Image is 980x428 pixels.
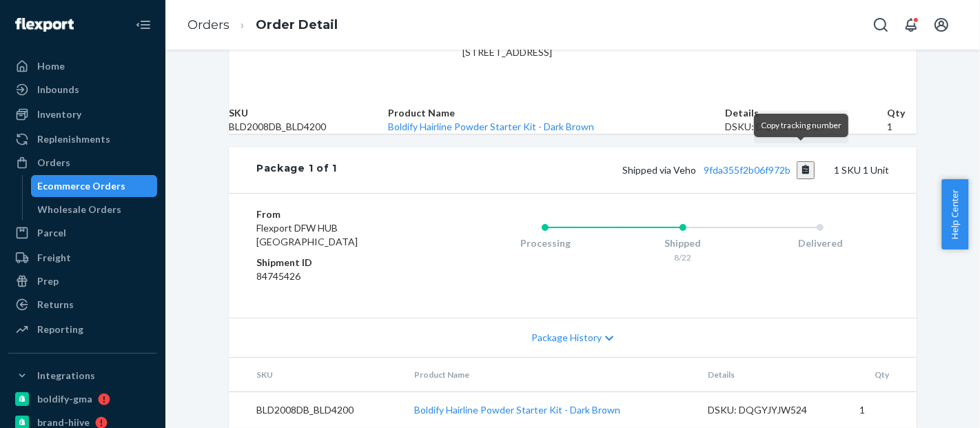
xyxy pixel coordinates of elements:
[31,198,158,221] a: Wholesale Orders
[337,161,889,179] div: 1 SKU 1 Unit
[256,269,421,283] dd: 84745426
[867,11,895,39] button: Open Search Box
[229,120,388,134] td: BLD2008DB_BLD4200
[414,404,620,416] a: Boldify Hairline Powder Starter Kit - Dark Brown
[37,156,70,170] div: Orders
[388,121,594,132] a: Boldify Hairline Powder Starter Kit - Dark Brown
[8,318,157,340] a: Reporting
[751,236,889,250] div: Delivered
[229,106,388,120] th: SKU
[8,270,157,292] a: Prep
[130,11,157,39] button: Close Navigation
[8,79,157,101] a: Inbounds
[8,388,157,410] a: boldify-gma
[37,251,71,265] div: Freight
[725,106,888,120] th: Details
[37,132,110,146] div: Replenishments
[476,236,614,250] div: Processing
[8,55,157,77] a: Home
[37,298,74,312] div: Returns
[37,392,92,406] div: boldify-gma
[462,32,552,58] span: [PERSON_NAME] [STREET_ADDRESS]
[897,11,925,39] button: Open notifications
[8,294,157,316] a: Returns
[256,17,338,32] a: Order Detail
[37,369,95,383] div: Integrations
[887,120,917,134] td: 1
[708,403,837,417] div: DSKU: DQGYJYJW524
[256,256,421,269] dt: Shipment ID
[38,179,126,193] div: Ecommerce Orders
[623,164,815,176] span: Shipped via Veho
[15,18,74,32] img: Flexport logo
[725,120,888,134] div: DSKU: DQGYJYJW524
[403,358,697,392] th: Product Name
[848,391,917,428] td: 1
[37,83,79,96] div: Inbounds
[37,108,81,121] div: Inventory
[37,274,59,288] div: Prep
[697,358,848,392] th: Details
[887,106,917,120] th: Qty
[531,331,602,345] span: Package History
[8,152,157,174] a: Orders
[8,222,157,244] a: Parcel
[256,222,358,247] span: Flexport DFW HUB [GEOGRAPHIC_DATA]
[704,164,791,176] a: 9fda355f2b06f972b
[614,236,752,250] div: Shipped
[176,5,349,45] ol: breadcrumbs
[761,120,841,130] span: Copy tracking number
[256,161,337,179] div: Package 1 of 1
[928,11,955,39] button: Open account menu
[229,391,403,428] td: BLD2008DB_BLD4200
[388,106,725,120] th: Product Name
[797,161,815,179] button: Copy tracking number
[614,252,752,263] div: 8/22
[848,358,917,392] th: Qty
[8,103,157,125] a: Inventory
[37,323,83,336] div: Reporting
[8,365,157,387] button: Integrations
[8,247,157,269] a: Freight
[37,226,66,240] div: Parcel
[229,358,403,392] th: SKU
[8,128,157,150] a: Replenishments
[941,179,968,249] button: Help Center
[37,59,65,73] div: Home
[256,207,421,221] dt: From
[31,175,158,197] a: Ecommerce Orders
[38,203,122,216] div: Wholesale Orders
[187,17,229,32] a: Orders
